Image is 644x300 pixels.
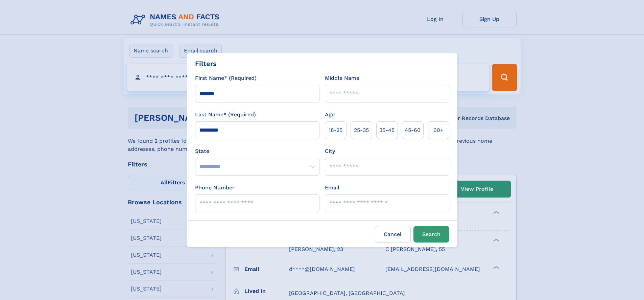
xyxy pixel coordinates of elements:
[379,126,395,134] span: 35‑45
[325,111,335,119] label: Age
[375,226,411,243] label: Cancel
[195,74,257,82] label: First Name* (Required)
[329,126,342,134] span: 18‑25
[195,184,235,192] label: Phone Number
[195,59,217,69] div: Filters
[433,126,444,134] span: 60+
[325,184,339,192] label: Email
[325,74,359,82] label: Middle Name
[325,147,335,155] label: City
[195,111,256,119] label: Last Name* (Required)
[195,147,319,155] label: State
[405,126,421,134] span: 45‑60
[354,126,369,134] span: 25‑35
[413,226,449,243] button: Search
